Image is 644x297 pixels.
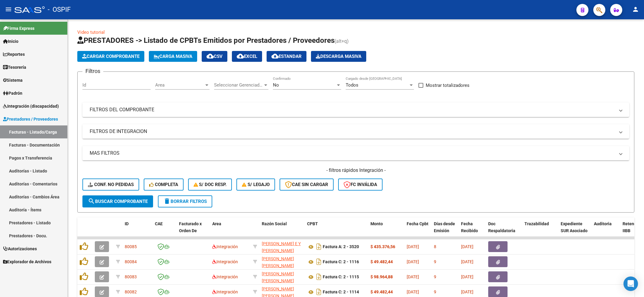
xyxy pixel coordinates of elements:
span: Integración [212,289,238,294]
span: Razón Social [262,221,287,226]
span: Reportes [3,51,25,58]
strong: Factura C: 2 - 1115 [323,275,359,280]
span: Doc Respaldatoria [488,221,515,233]
datatable-header-cell: Trazabilidad [522,217,558,244]
span: Firma Express [3,25,34,32]
span: Retencion IIBB [623,221,642,233]
button: Descarga Masiva [311,51,366,62]
strong: Factura C: 2 - 1114 [323,290,359,295]
span: Area [212,221,221,226]
h3: Filtros [82,67,103,75]
strong: $ 435.376,56 [370,244,395,249]
datatable-header-cell: Doc Respaldatoria [486,217,522,244]
datatable-header-cell: Fecha Recibido [459,217,486,244]
span: [PERSON_NAME] [PERSON_NAME] [262,271,294,283]
button: CAE SIN CARGAR [280,179,334,191]
span: 9 [434,289,436,294]
span: Estandar [271,54,302,59]
span: CAE SIN CARGAR [285,182,328,187]
span: Integración (discapacidad) [3,103,59,109]
datatable-header-cell: Facturado x Orden De [177,217,210,244]
button: Borrar Filtros [158,195,212,207]
app-download-masive: Descarga masiva de comprobantes (adjuntos) [311,51,366,62]
mat-panel-title: MAS FILTROS [90,150,615,156]
span: [DATE] [407,259,419,264]
span: 9 [434,274,436,279]
span: Descarga Masiva [316,54,361,59]
button: Estandar [267,51,306,62]
mat-expansion-panel-header: FILTROS DEL COMPROBANTE [82,103,629,117]
datatable-header-cell: Razón Social [259,217,305,244]
i: Descargar documento [315,272,323,282]
span: Expediente SUR Asociado [561,221,588,233]
span: Días desde Emisión [434,221,455,233]
span: FC Inválida [344,182,377,187]
span: Monto [370,221,383,226]
span: Inicio [3,38,18,45]
a: Video tutorial [77,30,105,35]
button: EXCEL [232,51,262,62]
strong: $ 98.964,88 [370,274,393,279]
span: Conf. no pedidas [88,182,134,187]
strong: Factura C: 2 - 1116 [323,260,359,264]
mat-icon: menu [5,6,12,13]
span: Integración [212,274,238,279]
span: (alt+q) [335,38,349,44]
span: No [273,82,279,88]
button: Conf. no pedidas [82,179,139,191]
mat-panel-title: FILTROS DEL COMPROBANTE [90,106,615,113]
span: S/ legajo [242,182,270,187]
i: Descargar documento [315,242,323,251]
datatable-header-cell: ID [122,217,152,244]
strong: Factura A: 2 - 3520 [323,245,359,249]
datatable-header-cell: CAE [152,217,177,244]
span: Fecha Recibido [461,221,478,233]
span: [PERSON_NAME] [PERSON_NAME] [262,256,294,268]
span: Cargar Comprobante [82,54,139,59]
div: 27289543223 [262,270,302,283]
datatable-header-cell: Días desde Emisión [431,217,459,244]
button: Completa [144,179,184,191]
datatable-header-cell: Auditoria [591,217,620,244]
datatable-header-cell: CPBT [305,217,368,244]
span: Integración [212,244,238,249]
strong: $ 49.482,44 [370,259,393,264]
span: 9 [434,259,436,264]
button: S/ Doc Resp. [188,179,232,191]
button: Carga Masiva [149,51,197,62]
span: Autorizaciones [3,245,37,252]
mat-icon: search [88,197,95,205]
span: EXCEL [237,54,257,59]
span: PRESTADORES -> Listado de CPBTs Emitidos por Prestadores / Proveedores [77,36,335,45]
strong: $ 49.482,44 [370,289,393,294]
datatable-header-cell: Area [210,217,251,244]
div: 30708929448 [262,240,302,253]
span: Prestadores / Proveedores [3,116,58,122]
span: [DATE] [461,259,473,264]
span: Trazabilidad [524,221,549,226]
mat-icon: person [632,6,639,13]
span: Buscar Comprobante [88,199,148,204]
span: [DATE] [461,274,473,279]
span: Fecha Cpbt [407,221,428,226]
mat-icon: delete [163,197,171,205]
div: Open Intercom Messenger [623,276,638,291]
i: Descargar documento [315,257,323,267]
div: 27289543223 [262,255,302,268]
span: Completa [149,182,178,187]
span: 80085 [125,244,137,249]
span: Borrar Filtros [163,199,207,204]
button: Buscar Comprobante [82,195,153,207]
datatable-header-cell: Monto [368,217,404,244]
span: - OSPIF [48,3,71,16]
span: Padrón [3,90,22,96]
datatable-header-cell: Expediente SUR Asociado [558,217,591,244]
button: CSV [202,51,227,62]
span: [DATE] [461,289,473,294]
span: CAE [155,221,163,226]
button: S/ legajo [236,179,275,191]
span: Facturado x Orden De [179,221,202,233]
span: S/ Doc Resp. [194,182,227,187]
i: Descargar documento [315,287,323,297]
span: Todos [346,82,358,88]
